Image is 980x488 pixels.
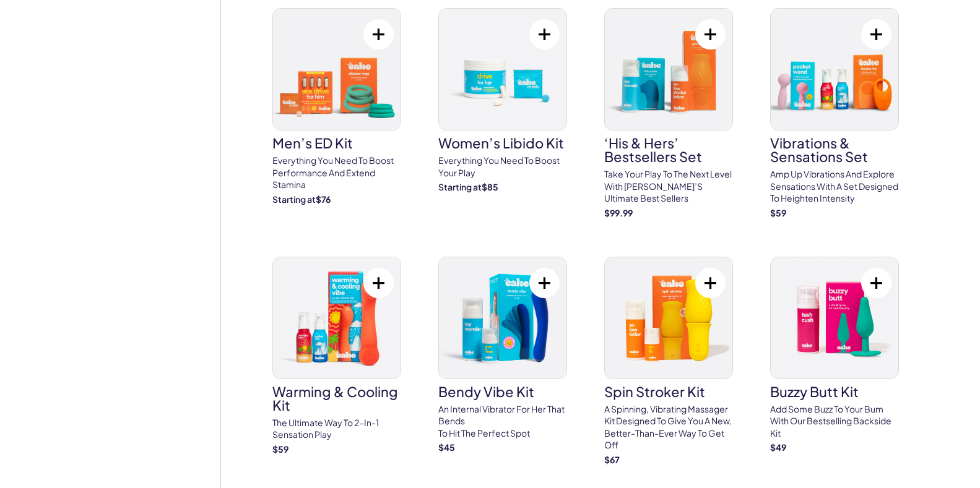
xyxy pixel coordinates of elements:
[770,207,786,218] strong: $ 59
[770,8,899,219] a: Vibrations & Sensations SetVibrations & Sensations SetAmp up vibrations and explore sensations wi...
[438,181,482,192] span: Starting at
[438,385,567,398] h3: Bendy Vibe Kit
[272,417,401,441] p: The ultimate way to 2-in-1 sensation play
[272,136,401,150] h3: Men’s ED Kit
[770,257,899,454] a: buzzy butt kitbuzzy butt kitAdd some buzz to your bum with our bestselling backside kit$49
[438,155,567,179] p: Everything you need to Boost Your Play
[272,8,401,205] a: Men’s ED KitMen’s ED KitEverything You need to boost performance and extend StaminaStarting at$76
[273,257,401,379] img: Warming & Cooling Kit
[272,155,401,191] p: Everything You need to boost performance and extend Stamina
[273,9,401,130] img: Men’s ED Kit
[604,136,733,163] h3: ‘His & Hers’ Bestsellers Set
[770,168,899,205] p: Amp up vibrations and explore sensations with a set designed to heighten intensity
[605,257,732,379] img: spin stroker kit
[605,9,732,130] img: ‘His & Hers’ Bestsellers Set
[438,403,567,440] p: An internal vibrator for her that bends to hit the perfect spot
[604,168,733,205] p: Take your play to the next level with [PERSON_NAME]’s ultimate best sellers
[438,8,567,194] a: Women’s Libido KitWomen’s Libido KitEverything you need to Boost Your PlayStarting at$85
[770,442,786,453] strong: $ 49
[604,385,733,398] h3: spin stroker kit
[482,181,498,192] strong: $ 85
[771,257,898,379] img: buzzy butt kit
[604,8,733,219] a: ‘His & Hers’ Bestsellers Set‘His & Hers’ Bestsellers SetTake your play to the next level with [PE...
[770,385,899,398] h3: buzzy butt kit
[604,257,733,466] a: spin stroker kitspin stroker kitA spinning, vibrating massager kit designed to give you a new, be...
[272,257,401,456] a: Warming & Cooling KitWarming & Cooling KitThe ultimate way to 2-in-1 sensation play$59
[771,9,898,130] img: Vibrations & Sensations Set
[604,207,633,218] strong: $ 99.99
[438,442,455,453] strong: $ 45
[604,403,733,452] p: A spinning, vibrating massager kit designed to give you a new, better-than-ever way to get off
[439,257,566,379] img: Bendy Vibe Kit
[439,9,566,130] img: Women’s Libido Kit
[272,194,316,205] span: Starting at
[272,385,401,412] h3: Warming & Cooling Kit
[770,403,899,440] p: Add some buzz to your bum with our bestselling backside kit
[438,136,567,150] h3: Women’s Libido Kit
[316,194,331,205] strong: $ 76
[438,257,567,454] a: Bendy Vibe KitBendy Vibe KitAn internal vibrator for her that bendsto hit the perfect spot$45
[272,443,288,455] strong: $ 59
[604,454,620,465] strong: $ 67
[770,136,899,163] h3: Vibrations & Sensations Set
